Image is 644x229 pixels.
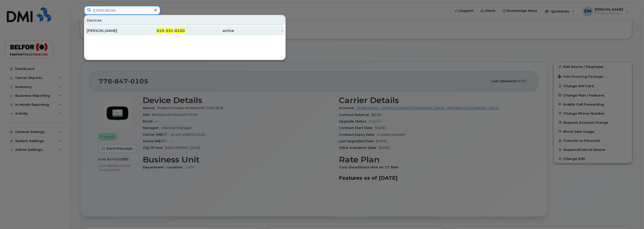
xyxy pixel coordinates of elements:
[157,28,164,33] span: 519
[234,28,283,33] div: -
[175,28,185,33] span: 8100
[166,28,173,33] span: 331
[85,16,285,25] div: Devices
[85,26,285,35] a: [PERSON_NAME]519-331-8100active-
[185,28,234,33] div: active
[87,28,136,33] div: [PERSON_NAME]
[136,28,185,33] div: - -
[84,6,160,15] input: Find something...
